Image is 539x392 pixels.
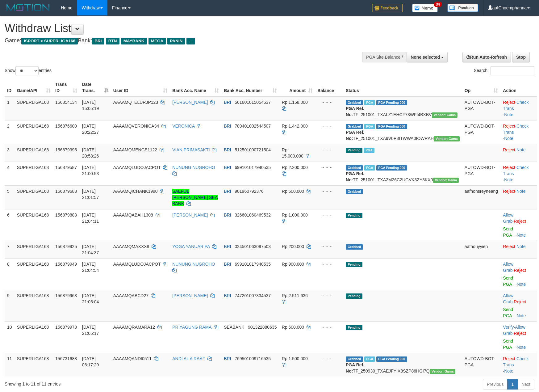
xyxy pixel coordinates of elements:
span: 156879587 [55,165,77,170]
td: aafhouyyien [462,241,500,258]
span: [DATE] 21:05:17 [82,325,99,336]
span: Copy 901960792376 to clipboard [235,189,263,194]
span: AAAAMQVERONICA34 [113,124,159,129]
td: SUPERLIGA168 [15,96,53,120]
div: PGA Site Balance / [362,52,407,62]
span: Grabbed [346,124,363,129]
td: · [500,144,537,162]
span: PGA Pending [376,356,407,362]
div: - - - [317,356,341,362]
span: AAAAMQABAH1308 [113,213,153,217]
div: Showing 1 to 11 of 11 entries [5,378,220,387]
td: 10 [5,321,15,353]
b: PGA Ref. No: [346,130,364,141]
span: Pending [346,293,362,299]
span: BTN [106,38,119,44]
span: BRI [224,124,231,129]
span: BRI [224,213,231,217]
td: · [500,185,537,209]
span: [DATE] 21:04:37 [82,244,99,255]
a: [PERSON_NAME] [172,100,208,105]
button: None selected [407,52,448,62]
a: Reject [503,189,515,194]
a: Stop [512,52,530,62]
span: · [503,213,514,224]
div: - - - [317,261,341,267]
a: NUNUNG NUGROHO [172,262,215,267]
span: Copy 024501063097503 to clipboard [235,244,271,249]
a: ANDI AL A RAAF [172,356,205,361]
span: Rp 2.511.636 [282,293,308,298]
span: Marked by aafromsomean [364,148,374,153]
span: BRI [224,356,231,361]
td: · · [500,321,537,353]
td: AUTOWD-BOT-PGA [462,120,500,144]
td: AUTOWD-BOT-PGA [462,162,500,185]
span: 156879963 [55,293,77,298]
a: Note [517,313,526,318]
span: Grabbed [346,100,363,105]
span: ... [186,38,195,44]
a: Send PGA [503,307,513,318]
td: · [500,290,537,321]
label: Search: [474,66,534,75]
th: Game/API: activate to sort column ascending [15,79,53,96]
span: SEABANK [224,325,244,330]
span: · [503,293,514,304]
a: [PERSON_NAME] [172,293,208,298]
td: · · [500,353,537,377]
span: [DATE] 15:05:19 [82,100,99,111]
span: Copy 699101017940535 to clipboard [235,165,271,170]
a: SAEFUL [PERSON_NAME] SEA BANK [172,189,218,206]
span: 156879949 [55,262,77,267]
a: Verify [503,325,514,330]
span: [DATE] 06:17:29 [82,356,99,367]
a: Run Auto-Refresh [462,52,511,62]
a: Next [517,379,534,390]
span: Grabbed [346,356,363,362]
span: Rp 2.200.000 [282,165,308,170]
span: Copy 769501009716535 to clipboard [235,356,271,361]
div: - - - [317,212,341,218]
span: AAAAMQMAXXX8 [113,244,149,249]
h1: Withdraw List [5,22,353,35]
a: VERONICA [172,124,194,129]
span: Marked by aafsengchandara [364,100,375,105]
a: Reject [514,331,526,336]
td: · · [500,120,537,144]
b: PGA Ref. No: [346,106,364,117]
span: 156879683 [55,189,77,194]
td: 9 [5,290,15,321]
td: · [500,209,537,241]
td: aafhonsreyneang [462,185,500,209]
td: 1 [5,96,15,120]
span: MAYBANK [121,38,147,44]
th: Trans ID: activate to sort column ascending [53,79,80,96]
span: Pending [346,325,362,330]
span: 156879883 [55,213,77,217]
th: Status [343,79,462,96]
label: Show entries [5,66,52,75]
td: SUPERLIGA168 [15,162,53,185]
th: Bank Acc. Number: activate to sort column ascending [221,79,279,96]
a: Allow Grab [503,293,513,304]
a: Note [516,244,526,249]
span: BRI [224,293,231,298]
span: Grabbed [346,244,363,250]
span: Grabbed [346,165,363,171]
span: Rp 1.500.000 [282,356,308,361]
span: BRI [224,262,231,267]
a: 1 [507,379,518,390]
th: Date Trans.: activate to sort column descending [80,79,111,96]
span: 156879925 [55,244,77,249]
a: YOGA YANUAR PA [172,244,210,249]
span: BRI [224,100,231,105]
span: PANIN [167,38,185,44]
a: Send PGA [503,276,513,287]
div: - - - [317,164,341,171]
span: Marked by aafsengchandara [364,124,375,129]
td: SUPERLIGA168 [15,185,53,209]
td: 3 [5,144,15,162]
a: Check Trans [503,356,529,367]
th: ID [5,79,15,96]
